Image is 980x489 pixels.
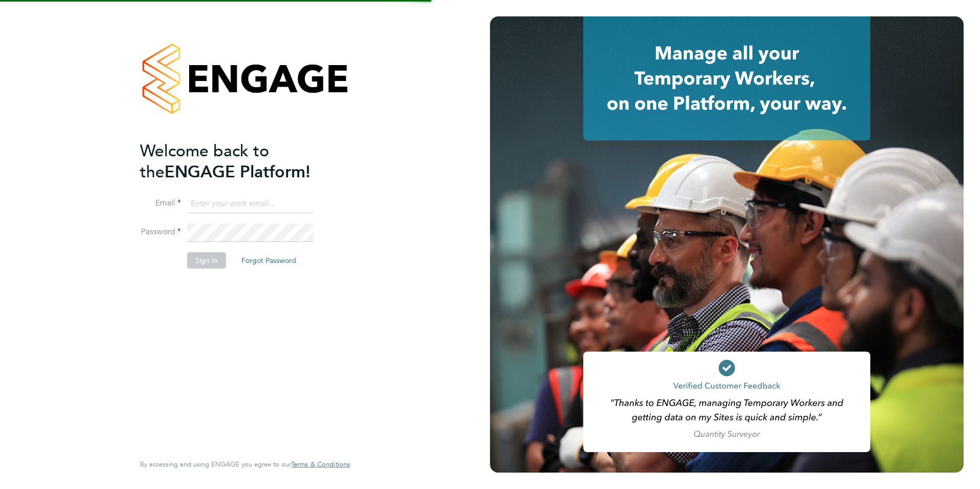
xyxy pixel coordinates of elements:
span: Welcome back to the [140,141,269,182]
input: Enter your work email... [187,195,314,213]
span: By accessing and using ENGAGE you agree to our [140,460,350,468]
a: Terms & Conditions [291,460,350,468]
span: Terms & Conditions [291,460,350,468]
h2: ENGAGE Platform! [140,140,340,182]
button: Sign In [187,252,226,269]
button: Forgot Password [233,252,304,269]
label: Password [140,227,181,237]
label: Email [140,198,181,209]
